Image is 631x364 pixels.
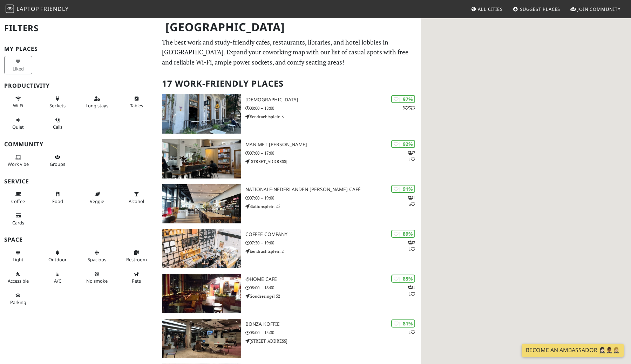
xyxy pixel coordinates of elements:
button: Food [44,188,72,207]
span: Group tables [50,161,65,167]
span: Power sockets [49,102,66,109]
h2: 17 Work-Friendly Places [162,73,416,94]
p: 3 3 [402,105,415,111]
a: Heilige Boontjes | 97% 33 [DEMOGRAPHIC_DATA] 08:00 – 18:00 Eendrachtsplein 3 [158,94,421,134]
span: Accessible [8,278,29,284]
img: @Home Cafe [162,274,241,313]
span: Food [52,198,63,204]
button: Accessible [4,268,32,287]
h3: Bonza koffie [245,321,421,327]
h1: [GEOGRAPHIC_DATA] [160,18,419,37]
button: Calls [44,114,72,133]
button: Groups [44,151,72,170]
a: Become an Ambassador 🤵🏻‍♀️🤵🏾‍♂️🤵🏼‍♀️ [522,344,624,357]
p: 1 [409,329,415,336]
h3: [DEMOGRAPHIC_DATA] [245,97,421,103]
button: Long stays [83,93,111,112]
span: Video/audio calls [53,124,62,130]
a: @Home Cafe | 85% 11 @Home Cafe 08:00 – 18:00 Goudsesingel 52 [158,274,421,313]
p: 08:00 – 18:00 [245,284,421,291]
p: [STREET_ADDRESS] [245,158,421,165]
div: | 97% [391,95,415,103]
span: Parking [10,299,26,305]
span: Quiet [12,124,24,130]
p: 2 1 [408,149,415,163]
button: Work vibe [4,151,32,170]
span: Outdoor area [48,256,67,263]
h3: Man met [PERSON_NAME] [245,142,421,148]
img: Man met bril koffie [162,139,241,178]
button: Sockets [44,93,72,112]
button: Restroom [123,247,151,265]
p: 07:30 – 19:00 [245,240,421,246]
h3: Space [4,236,154,243]
span: Pet friendly [132,278,141,284]
p: Eendrachtsplein 2 [245,248,421,255]
span: Spacious [88,256,106,263]
img: Nationale-Nederlanden Douwe Egberts Café [162,184,241,223]
p: 08:00 – 15:30 [245,329,421,336]
button: Wi-Fi [4,93,32,112]
div: | 85% [391,275,415,283]
p: 07:00 – 17:00 [245,150,421,156]
p: Goudsesingel 52 [245,293,421,299]
button: Quiet [4,114,32,133]
a: Coffee Company | 89% 21 Coffee Company 07:30 – 19:00 Eendrachtsplein 2 [158,229,421,268]
span: Restroom [126,256,147,263]
h3: Coffee Company [245,231,421,237]
a: Bonza koffie | 81% 1 Bonza koffie 08:00 – 15:30 [STREET_ADDRESS] [158,319,421,358]
a: Nationale-Nederlanden Douwe Egberts Café | 91% 13 Nationale-Nederlanden [PERSON_NAME] Café 07:00 ... [158,184,421,223]
p: 08:00 – 18:00 [245,105,421,112]
div: | 92% [391,140,415,148]
span: Air conditioned [54,278,61,284]
h3: Productivity [4,82,154,89]
img: Heilige Boontjes [162,94,241,134]
span: Work-friendly tables [130,102,143,109]
button: Light [4,247,32,265]
button: No smoke [83,268,111,287]
img: Coffee Company [162,229,241,268]
p: Eendrachtsplein 3 [245,113,421,120]
button: A/C [44,268,72,287]
div: | 81% [391,319,415,328]
button: Veggie [83,188,111,207]
a: All Cities [468,3,506,15]
div: | 89% [391,230,415,238]
button: Parking [4,290,32,308]
p: 1 3 [408,194,415,208]
button: Pets [123,268,151,287]
h3: @Home Cafe [245,276,421,282]
span: Long stays [86,102,108,109]
span: Join Community [577,6,620,12]
span: Natural light [13,256,23,263]
span: Coffee [11,198,25,204]
span: All Cities [478,6,503,12]
a: Man met bril koffie | 92% 21 Man met [PERSON_NAME] 07:00 – 17:00 [STREET_ADDRESS] [158,139,421,178]
p: 2 1 [408,239,415,252]
span: Laptop [16,5,39,13]
span: Smoke free [86,278,108,284]
p: [STREET_ADDRESS] [245,338,421,344]
h3: Community [4,141,154,148]
span: Alcohol [129,198,144,204]
button: Tables [123,93,151,112]
span: Stable Wi-Fi [13,102,23,109]
h2: Filters [4,18,154,39]
p: 1 1 [408,284,415,297]
span: Friendly [40,5,68,13]
button: Alcohol [123,188,151,207]
img: Bonza koffie [162,319,241,358]
p: 07:00 – 19:00 [245,195,421,201]
h3: My Places [4,46,154,52]
span: Credit cards [12,220,24,226]
button: Coffee [4,188,32,207]
a: Suggest Places [510,3,563,15]
button: Outdoor [44,247,72,265]
div: | 91% [391,185,415,193]
button: Cards [4,210,32,228]
h3: Nationale-Nederlanden [PERSON_NAME] Café [245,187,421,193]
h3: Service [4,178,154,185]
span: Suggest Places [520,6,561,12]
span: Veggie [90,198,104,204]
span: People working [8,161,29,167]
